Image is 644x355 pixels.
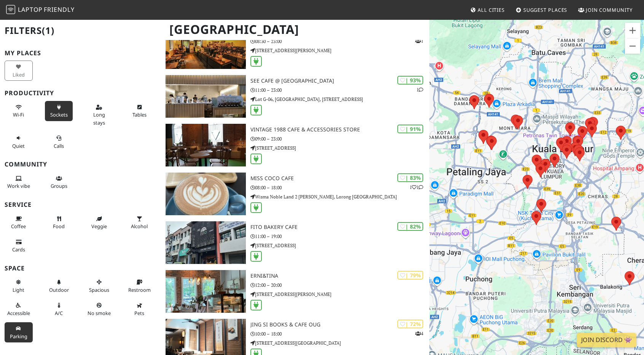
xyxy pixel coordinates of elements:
div: | 83% [397,173,423,182]
button: Work vibe [5,172,33,192]
p: 1 [416,86,423,93]
span: Video/audio calls [54,142,64,149]
button: Parking [5,322,33,342]
button: Wi-Fi [5,101,33,121]
button: No smoke [85,299,113,319]
span: Long stays [93,111,105,126]
h3: Fito Bakery Cafe [250,224,429,230]
p: [STREET_ADDRESS] [250,144,429,152]
p: 10:00 – 18:00 [250,330,429,337]
span: People working [7,182,30,189]
h2: Filters [5,19,156,42]
p: 1 1 [410,184,423,191]
div: | 93% [397,76,423,85]
span: Parking [10,333,27,340]
span: Veggie [91,223,107,230]
a: erni&tina | 79% erni&tina 12:00 – 20:00 [STREET_ADDRESS][PERSON_NAME] [161,270,429,313]
span: All Cities [478,6,505,13]
button: Quiet [5,132,33,152]
span: Power sockets [50,111,68,118]
span: Group tables [51,182,67,189]
img: erni&tina [166,270,246,313]
h3: Service [5,201,156,208]
button: Zoom out [625,38,640,54]
a: Join Discord 👾 [577,333,636,347]
span: Natural light [13,286,24,293]
div: | 91% [397,125,423,133]
span: Spacious [89,286,109,293]
button: Spacious [85,276,113,296]
button: A/C [45,299,73,319]
span: Quiet [12,142,25,149]
a: Join Community [575,3,636,17]
button: Coffee [5,213,33,233]
p: 11:00 – 23:00 [250,86,429,94]
button: Accessible [5,299,33,319]
p: [STREET_ADDRESS][PERSON_NAME] [250,291,429,298]
img: Miss Coco Cafe [166,173,246,215]
button: Calls [45,132,73,152]
p: Wisma Noble Land 2 [PERSON_NAME], Lorong [GEOGRAPHIC_DATA] [250,193,429,200]
p: 09:00 – 23:00 [250,135,429,142]
button: Pets [125,299,153,319]
button: Long stays [85,101,113,129]
button: Alcohol [125,213,153,233]
img: LaptopFriendly [6,5,15,14]
p: [STREET_ADDRESS][GEOGRAPHIC_DATA] [250,339,429,347]
a: LaptopFriendly LaptopFriendly [6,3,75,17]
img: Fito Bakery Cafe [166,221,246,264]
h3: Vintage 1988 Cafe & Accessories Store [250,126,429,133]
button: Sockets [45,101,73,121]
button: Food [45,213,73,233]
div: | 72% [397,320,423,328]
button: Outdoor [45,276,73,296]
p: Lot G-06, [GEOGRAPHIC_DATA], [STREET_ADDRESS] [250,96,429,103]
button: Cards [5,236,33,256]
button: Veggie [85,213,113,233]
p: [STREET_ADDRESS] [250,242,429,249]
span: Work-friendly tables [132,111,147,118]
p: [STREET_ADDRESS][PERSON_NAME] [250,47,429,54]
h3: erni&tina [250,273,429,279]
p: 12:00 – 20:00 [250,281,429,289]
div: | 79% [397,271,423,280]
h3: My Places [5,50,156,57]
p: 11:00 – 19:00 [250,233,429,240]
button: Restroom [125,276,153,296]
span: Food [53,223,65,230]
span: Accessible [7,310,30,317]
span: Smoke free [88,310,111,317]
span: Coffee [11,223,26,230]
a: Fito Bakery Cafe | 82% Fito Bakery Cafe 11:00 – 19:00 [STREET_ADDRESS] [161,221,429,264]
a: Suggest Places [513,3,571,17]
span: Join Community [586,6,633,13]
a: Vintage 1988 Cafe & Accessories Store | 91% Vintage 1988 Cafe & Accessories Store 09:00 – 23:00 [... [161,124,429,166]
span: Stable Wi-Fi [13,111,24,118]
img: See Cafe @ Arcoris Mont Kiara [166,75,246,118]
h3: Space [5,265,156,272]
span: Restroom [128,286,151,293]
span: (1) [42,24,54,37]
a: All Cities [467,3,508,17]
p: 4 [415,330,423,337]
h3: See Cafe @ [GEOGRAPHIC_DATA] [250,78,429,84]
span: Laptop [18,5,43,14]
h3: Miss Coco Cafe [250,175,429,182]
button: Zoom in [625,23,640,38]
span: Alcohol [131,223,148,230]
span: Outdoor area [49,286,69,293]
button: Light [5,276,33,296]
span: Credit cards [12,246,25,253]
a: Miss Coco Cafe | 83% 11 Miss Coco Cafe 08:00 – 18:00 Wisma Noble Land 2 [PERSON_NAME], Lorong [GE... [161,173,429,215]
span: Friendly [44,5,74,14]
h1: [GEOGRAPHIC_DATA] [163,19,428,40]
span: Air conditioned [55,310,63,317]
h3: Community [5,161,156,168]
button: Groups [45,172,73,192]
span: Pet friendly [134,310,144,317]
button: Tables [125,101,153,121]
h3: Jing Si Books & Cafe OUG [250,321,429,328]
div: | 82% [397,222,423,231]
h3: Productivity [5,90,156,97]
img: Vintage 1988 Cafe & Accessories Store [166,124,246,166]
